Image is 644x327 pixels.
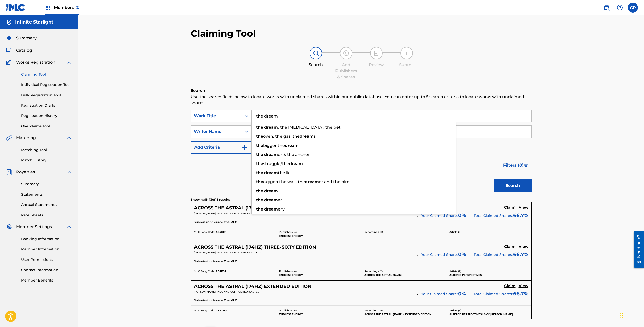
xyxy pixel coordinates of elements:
[191,110,532,195] form: Search Form
[21,103,72,108] a: Registration Drafts
[278,170,291,175] span: the lie
[404,50,410,56] img: step indicator icon for Submit
[364,309,443,312] p: Recordings ( 5 )
[458,212,466,219] span: 0 %
[194,230,215,234] span: MLC Song Code:
[194,298,224,303] span: Submission Source:
[6,169,12,175] img: Royalties
[421,252,458,258] span: Your Claimed Share:
[6,47,32,53] a: CatalogCatalog
[305,179,319,184] strong: dream
[279,312,358,316] p: ENDLESS ENERGY
[264,170,278,175] strong: dream
[278,207,285,212] span: ery
[194,212,261,215] span: [PERSON_NAME], INCONNU COMPOSITEUR AUTEUR
[16,169,35,175] span: Royalties
[66,169,72,175] img: expand
[16,59,55,65] span: Works Registration
[421,213,458,218] span: Your Claimed Share:
[194,290,261,293] span: [PERSON_NAME], INCONNU COMPOSITEUR AUTEUR
[278,198,282,202] span: er
[263,143,285,148] span: bigger the
[194,270,215,273] span: MLC Song Code:
[504,284,516,288] h5: Claim
[54,5,79,10] span: Members
[191,197,230,202] p: Showing 11 - 13 of 13 results
[519,244,528,249] h5: View
[21,181,72,187] a: Summary
[615,3,625,13] div: Help
[524,164,528,167] img: filter
[474,292,513,296] span: Total Claimed Shares:
[21,147,72,153] a: Matching Tool
[21,247,72,252] a: Member Information
[21,82,72,87] a: Individual Registration Tool
[364,62,389,68] div: Review
[285,143,299,148] strong: dream
[263,161,289,166] span: struggle/the
[617,5,623,11] img: help
[519,205,528,211] a: View
[194,205,294,211] h5: ACROSS THE ASTRAL (174HZ) 360 EDITION
[604,5,610,11] img: search
[256,161,263,166] strong: the
[513,290,528,297] span: 66.7 %
[76,5,79,10] span: 2
[474,213,513,218] span: Total Claimed Shares:
[256,143,263,148] strong: the
[21,202,72,207] a: Annual Statements
[194,113,239,119] div: Work Title
[289,161,303,166] strong: dream
[6,4,25,11] img: MLC Logo
[256,189,263,193] strong: the
[314,134,316,139] span: s
[256,170,263,175] strong: the
[394,62,419,68] div: Submit
[6,35,12,41] img: Summary
[319,179,350,184] span: er and the bird
[513,251,528,258] span: 66.7 %
[256,198,263,202] strong: the
[194,220,224,224] span: Submission Source:
[364,273,443,277] p: ACROSS THE ASTRAL (174HZ)
[263,134,300,139] span: oven, the gas, the
[279,309,358,312] p: Publishers ( 4 )
[279,269,358,273] p: Publishers ( 4 )
[21,192,72,197] a: Statements
[602,3,612,13] a: Public Search
[256,179,263,184] strong: the
[191,141,252,154] button: Add Criteria
[264,189,278,193] strong: dream
[504,244,516,249] h5: Claim
[224,220,237,224] span: The MLC
[630,229,644,270] iframe: Resource Center
[21,158,72,163] a: Match History
[21,236,72,242] a: Banking Information
[194,309,215,312] span: MLC Song Code:
[519,284,528,288] h5: View
[6,224,12,230] img: Member Settings
[421,291,458,297] span: Your Claimed Share:
[364,269,443,273] p: Recordings ( 2 )
[16,135,36,141] span: Matching
[6,19,12,25] img: Accounts
[313,50,319,56] img: step indicator icon for Search
[449,230,528,234] p: Artists ( 0 )
[21,124,72,129] a: Overclaims Tool
[494,179,532,192] button: Search
[264,198,278,202] strong: dream
[16,47,32,53] span: Catalog
[6,35,37,41] a: SummarySummary
[519,284,528,289] a: View
[194,251,261,254] span: [PERSON_NAME], INCONNU COMPOSITEUR AUTEUR
[16,224,52,230] span: Member Settings
[449,312,528,316] p: ALTERED PERSPECTIVES,L0<3*,[PERSON_NAME]
[620,308,623,323] div: Drag
[256,125,263,130] strong: the
[6,47,12,53] img: Catalog
[66,135,72,141] img: expand
[619,303,644,327] iframe: Chat Widget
